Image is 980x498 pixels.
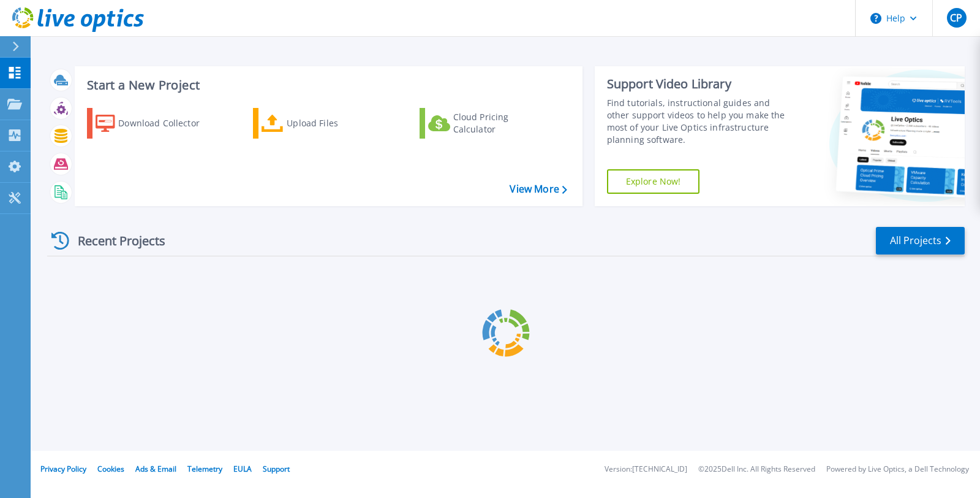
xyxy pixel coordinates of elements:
li: Powered by Live Optics, a Dell Technology [826,465,969,473]
h3: Start a New Project [87,79,567,92]
div: Support Video Library [607,76,793,92]
a: Cloud Pricing Calculator [420,108,556,139]
div: Download Collector [118,111,216,136]
a: Cookies [97,464,124,474]
div: Upload Files [287,111,385,136]
li: Version: [TECHNICAL_ID] [605,465,687,473]
a: Upload Files [253,108,390,139]
a: View More [510,183,567,195]
a: Privacy Policy [40,464,86,474]
div: Find tutorials, instructional guides and other support videos to help you make the most of your L... [607,97,793,146]
a: Ads & Email [135,464,176,474]
div: Cloud Pricing Calculator [453,111,551,136]
a: Download Collector [87,108,224,139]
a: EULA [233,464,252,474]
li: © 2025 Dell Inc. All Rights Reserved [698,465,815,473]
div: Recent Projects [47,226,182,256]
a: All Projects [876,227,965,255]
a: Explore Now! [607,169,700,194]
a: Support [263,464,290,474]
span: CP [950,13,962,23]
a: Telemetry [187,464,222,474]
